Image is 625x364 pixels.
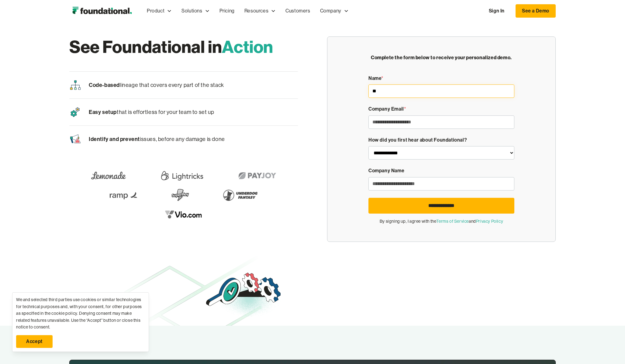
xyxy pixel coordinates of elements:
[315,1,354,21] div: Company
[320,7,341,15] div: Company
[436,219,469,224] a: Terms of Service
[219,187,261,204] img: Underdog Fantasy Logo
[368,167,514,175] div: Company Name
[89,108,214,117] p: that is effortless for your team to set up
[222,36,273,57] span: Action
[69,133,81,145] img: Data Contracts Icon
[89,81,120,88] span: Code-based
[69,36,298,57] h1: See Foundational in
[281,1,315,21] a: Customers
[161,206,206,223] img: vio logo
[368,74,514,82] div: Name
[244,7,268,15] div: Resources
[106,187,142,204] img: Ramp Logo
[89,135,225,144] p: issues, before any damage is done
[69,79,81,91] img: Streamline code icon
[16,296,145,330] div: We and selected third parties use cookies or similar technologies for technical purposes and, wit...
[69,5,135,17] img: Foundational Logo
[371,54,512,60] strong: Complete the form below to receive your personalized demo.
[215,1,240,21] a: Pricing
[89,81,224,90] p: lineage that covers every part of the stack
[87,167,130,184] img: Lemonade Logo
[368,136,514,144] div: How did you first hear about Foundational?
[147,7,164,15] div: Product
[483,5,511,17] a: Sign In
[516,294,625,364] iframe: Chat Widget
[69,5,135,17] a: home
[240,1,281,21] div: Resources
[142,1,177,21] div: Product
[89,108,117,115] span: Easy setup
[368,218,514,225] div: By signing up, I agree with the and
[177,1,214,21] div: Solutions
[368,105,514,113] div: Company Email
[234,167,280,184] img: Payjoy logo
[516,4,556,18] a: See a Demo
[368,74,514,225] form: Demo Form
[476,219,503,224] a: Privacy Policy
[159,167,205,184] img: Lightricks Logo
[181,7,202,15] div: Solutions
[16,335,53,348] a: Accept
[89,136,140,143] span: Identify and prevent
